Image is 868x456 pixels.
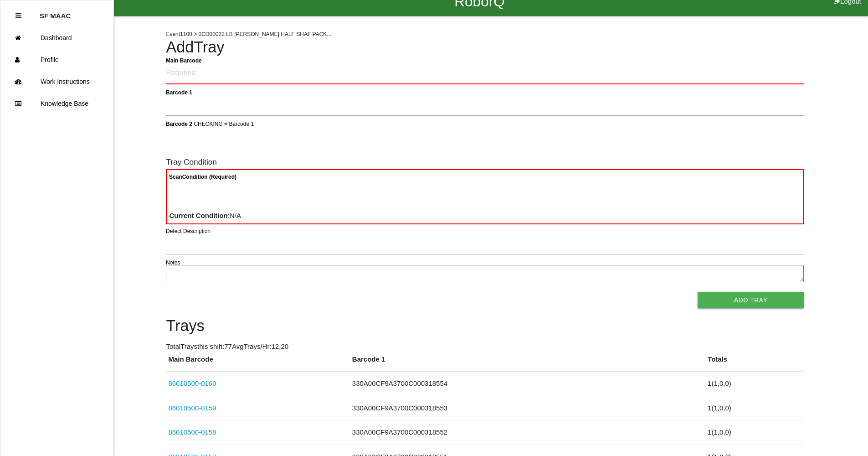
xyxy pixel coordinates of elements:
a: Dashboard [0,27,113,49]
th: Main Barcode [166,354,349,372]
td: 330A00CF9A3700C000318552 [350,420,705,445]
p: Total Trays this shift: 77 Avg Trays /Hr: 12.20 [166,342,804,352]
td: 330A00CF9A3700C000318554 [350,372,705,396]
a: Knowledge Base [0,93,113,114]
th: Totals [705,354,804,372]
input: Required [166,63,804,84]
span: CHECKING = Barcode 1 [194,120,254,127]
a: Work Instructions [0,71,113,93]
a: 86010500-0160 [168,379,216,387]
p: SF MAAC [40,5,71,20]
a: Profile [0,49,113,71]
td: 330A00CF9A3700C000318553 [350,396,705,420]
label: Notes [166,259,180,267]
td: 1 ( 1 , 0 , 0 ) [705,372,804,396]
h4: Add Tray [166,39,804,56]
button: Add Tray [698,292,804,308]
b: Barcode 1 [166,89,192,95]
span: : N/A [169,212,241,219]
b: Current Condition [169,212,227,219]
label: Defect Description [166,227,211,235]
h6: Tray Condition [166,158,804,166]
td: 1 ( 1 , 0 , 0 ) [705,420,804,445]
h4: Trays [166,317,804,335]
b: Barcode 2 [166,120,192,127]
a: 86010500-0158 [168,428,216,436]
b: Scan Condition (Required) [169,174,236,180]
td: 1 ( 1 , 0 , 0 ) [705,396,804,420]
span: Event 1100 > 0CD00022 LB [PERSON_NAME] HALF SHAF PACK... [166,31,331,37]
a: 86010500-0159 [168,404,216,412]
div: Close [15,5,21,27]
th: Barcode 1 [350,354,705,372]
b: Main Barcode [166,57,202,63]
